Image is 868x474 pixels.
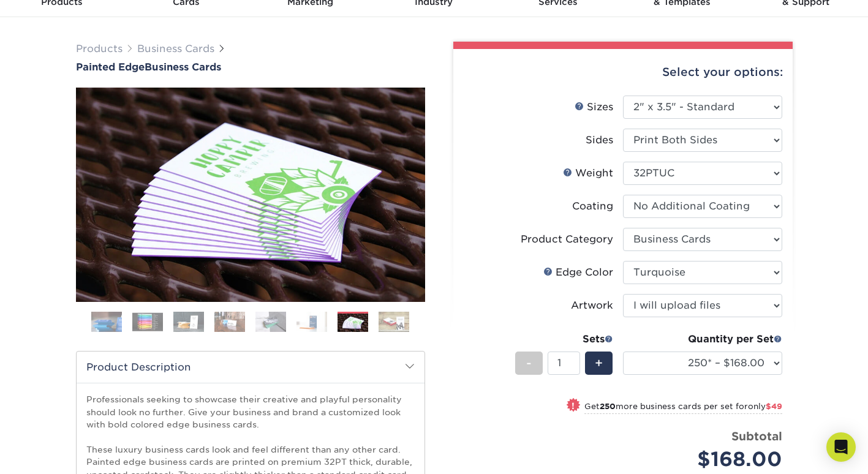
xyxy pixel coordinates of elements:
[515,332,613,347] div: Sets
[586,133,613,148] div: Sides
[76,74,425,315] img: Painted Edge 07
[572,199,613,214] div: Coating
[766,402,782,411] span: $49
[379,311,409,333] img: Business Cards 08
[748,402,782,411] span: only
[826,432,856,462] div: Open Intercom Messenger
[132,312,163,331] img: Business Cards 02
[623,332,782,347] div: Quantity per Set
[76,61,145,73] span: Painted Edge
[463,49,783,96] div: Select your options:
[575,100,613,115] div: Sizes
[137,43,214,55] a: Business Cards
[76,61,425,73] h1: Business Cards
[91,307,122,337] img: Business Cards 01
[571,298,613,313] div: Artwork
[76,43,123,55] a: Products
[255,311,286,333] img: Business Cards 05
[173,311,204,333] img: Business Cards 03
[572,399,575,412] span: !
[338,312,368,334] img: Business Cards 07
[214,311,245,333] img: Business Cards 04
[595,354,603,372] span: +
[76,61,425,73] a: Painted EdgeBusiness Cards
[563,166,613,181] div: Weight
[632,445,782,474] div: $168.00
[526,354,532,372] span: -
[731,429,782,443] strong: Subtotal
[584,402,782,414] small: Get more business cards per set for
[600,402,616,411] strong: 250
[543,265,613,280] div: Edge Color
[521,232,613,247] div: Product Category
[77,352,425,383] h2: Product Description
[296,311,327,333] img: Business Cards 06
